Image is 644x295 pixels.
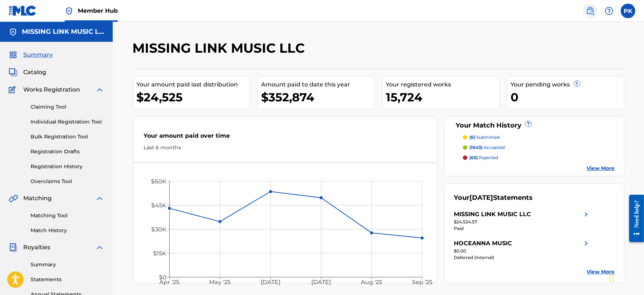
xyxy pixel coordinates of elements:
[95,243,104,252] img: expand
[454,121,615,130] div: Your Match History
[469,194,493,202] span: [DATE]
[159,279,179,286] tspan: Apr '25
[469,134,475,140] span: (6)
[31,163,104,170] a: Registration History
[454,210,531,219] div: MISSING LINK MUSIC LLC
[454,248,591,254] div: $0.00
[412,279,432,286] tspan: Sep '25
[137,89,250,105] div: $24,525
[137,80,250,89] div: Your amount paid last distribution
[261,279,280,286] tspan: [DATE]
[151,178,167,185] tspan: $60K
[23,243,50,252] span: Royalties
[454,239,591,261] a: HOCEANNA MUSICright chevron icon$0.00Deferred (Internal)
[608,260,644,295] iframe: Chat Widget
[133,40,309,56] h2: MISSING LINK MUSIC LLC
[31,276,104,283] a: Statements
[31,212,104,219] a: Matching Tool
[386,89,499,105] div: 15,724
[9,5,37,16] img: MLC Logo
[469,154,498,161] p: rejected
[144,144,426,151] div: Last 6 months
[95,194,104,203] img: expand
[469,155,478,160] span: (65)
[360,279,382,286] tspan: Aug '25
[454,239,512,248] div: HOCEANNA MUSIC
[525,121,531,127] span: ?
[31,148,104,155] a: Registration Drafts
[151,226,167,233] tspan: $30K
[31,103,104,111] a: Claiming Tool
[9,28,17,36] img: Accounts
[23,85,80,94] span: Works Registration
[582,210,591,219] img: right chevron icon
[261,80,375,89] div: Amount paid to date this year
[624,189,644,247] iframe: Resource Center
[31,261,104,268] a: Summary
[65,7,73,15] img: Top Rightsholder
[31,178,104,185] a: Overclaims Tool
[454,210,591,232] a: MISSING LINK MUSIC LLCright chevron icon$24,524.57Paid
[9,50,53,59] a: SummarySummary
[582,239,591,248] img: right chevron icon
[9,194,18,203] img: Matching
[31,133,104,141] a: Bulk Registration Tool
[469,145,483,150] span: (1643)
[469,134,500,141] p: submitted
[9,68,17,77] img: Catalog
[144,132,426,144] div: Your amount paid over time
[454,219,591,225] div: $24,524.57
[454,193,533,203] div: Your Statements
[9,243,17,252] img: Royalties
[621,4,635,18] div: User Menu
[23,68,46,77] span: Catalog
[605,7,613,15] img: help
[463,154,615,161] a: (65) rejected
[463,134,615,141] a: (6) submitted
[386,80,499,89] div: Your registered works
[151,202,167,209] tspan: $45K
[31,118,104,126] a: Individual Registration Tool
[587,165,615,172] a: View More
[511,80,624,89] div: Your pending works
[463,144,615,151] a: (1643) accepted
[153,250,167,257] tspan: $15K
[602,4,616,18] div: Help
[586,7,595,15] img: search
[9,50,17,59] img: Summary
[209,279,231,286] tspan: May '25
[583,4,597,18] a: Public Search
[23,194,52,203] span: Matching
[9,85,18,94] img: Works Registration
[454,225,591,232] div: Paid
[9,68,46,77] a: CatalogCatalog
[574,81,580,86] span: ?
[78,7,118,15] span: Member Hub
[587,268,615,276] a: View More
[261,89,375,105] div: $352,874
[95,85,104,94] img: expand
[159,274,167,281] tspan: $0
[454,254,591,261] div: Deferred (Internal)
[31,227,104,234] a: Match History
[469,144,505,151] p: accepted
[511,89,624,105] div: 0
[610,267,614,289] div: Drag
[22,28,104,36] h5: MISSING LINK MUSIC LLC
[311,279,331,286] tspan: [DATE]
[23,50,53,59] span: Summary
